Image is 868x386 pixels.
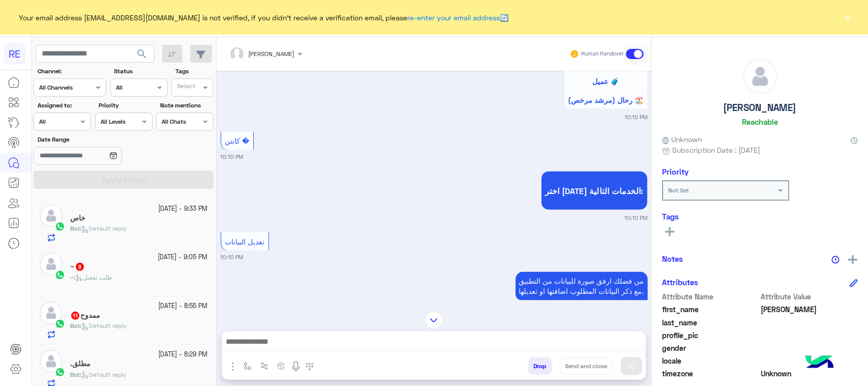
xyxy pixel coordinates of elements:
h6: Priority [662,167,689,176]
b: : [70,322,81,329]
img: defaultAdmin.png [40,204,63,227]
span: Subscription Date : [DATE] [672,145,760,155]
img: defaultAdmin.png [40,301,63,324]
button: select flow [240,357,256,374]
span: Bot [70,371,80,378]
img: Trigger scenario [260,362,268,370]
div: Select [175,81,195,93]
span: Default reply [81,371,127,378]
span: Attribute Value [761,291,858,302]
b: : [70,225,81,232]
span: طلب تفعيل [75,273,112,281]
label: Assigned to: [38,101,90,110]
label: Channel: [38,67,105,76]
span: كابتن � [225,136,249,145]
img: WhatsApp [55,222,65,232]
button: × [843,12,853,22]
img: send message [626,361,637,371]
span: 8 [76,263,84,271]
h6: Attributes [662,278,698,287]
h6: Notes [662,254,683,263]
small: [DATE] - 8:29 PM [159,350,208,360]
small: 10:10 PM [221,153,244,161]
button: create order [273,357,290,374]
span: Default reply [81,322,127,329]
p: 19/9/2025, 10:10 PM [516,272,648,300]
small: [DATE] - 9:05 PM [158,253,208,262]
img: send voice note [290,361,302,373]
span: 11 [71,312,79,320]
small: [DATE] - 8:55 PM [159,301,208,311]
span: null [761,343,858,353]
img: add [848,255,857,264]
label: Tags [175,67,213,76]
span: Bot [70,225,80,232]
span: تعديل البيانات [225,237,264,246]
small: 10:10 PM [221,253,244,261]
img: create order [277,362,285,370]
img: select flow [244,362,252,370]
span: رحال (مرشد مرخص) 🏖️ [568,96,643,104]
img: WhatsApp [55,319,65,329]
span: search [136,48,148,60]
span: locale [662,355,759,366]
img: WhatsApp [55,367,65,377]
span: Unknown [761,368,858,379]
span: last_name [662,317,759,328]
span: ابومحمد [761,304,858,315]
span: اختر [DATE] الخدمات التالية: [545,186,644,196]
img: hulul-logo.png [802,345,837,381]
span: gender [662,343,759,353]
b: Not Set [668,186,689,194]
small: [DATE] - 9:33 PM [159,204,208,214]
small: 10:10 PM [625,113,648,121]
span: null [761,355,858,366]
b: : [70,371,81,378]
span: Bot [70,322,80,329]
label: Note mentions [160,101,213,110]
h5: ممدوح [70,311,100,320]
h5: [PERSON_NAME] [724,102,797,114]
small: Human Handover [581,50,624,58]
span: [PERSON_NAME] [249,50,295,58]
button: Apply Filters [34,171,214,189]
span: timezone [662,368,759,379]
img: make a call [306,363,314,371]
label: Status [114,67,166,76]
h5: مطلق. [70,360,91,368]
label: Date Range [38,135,152,144]
span: profile_pic [662,330,759,341]
h6: Reachable [742,117,778,126]
h5: خاص [70,214,85,223]
img: defaultAdmin.png [743,59,777,94]
img: send attachment [227,361,239,373]
img: defaultAdmin.png [40,350,63,373]
img: defaultAdmin.png [40,253,63,275]
img: scroll [425,311,443,329]
small: 10:10 PM [625,214,648,222]
label: Priority [99,101,151,110]
h6: Tags [662,212,858,221]
img: notes [831,256,840,264]
button: Trigger scenario [256,357,273,374]
button: Send and close [560,357,613,375]
button: search [130,45,155,67]
div: RE [4,43,26,65]
span: Your email address [EMAIL_ADDRESS][DOMAIN_NAME] is not verified, if you didn't receive a verifica... [19,12,509,23]
b: : [70,273,75,281]
span: first_name [662,304,759,315]
span: ~ [70,273,74,281]
button: Drop [528,357,552,375]
h5: ~ [70,262,85,271]
img: WhatsApp [55,270,65,280]
span: Default reply [81,225,127,232]
span: Unknown [662,134,702,145]
span: Attribute Name [662,291,759,302]
span: عميل 🧳 [592,77,619,86]
a: re-enter your email address [408,13,500,22]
